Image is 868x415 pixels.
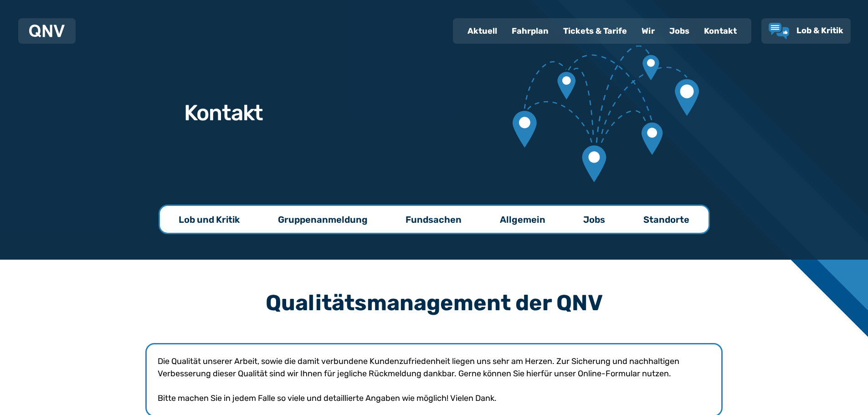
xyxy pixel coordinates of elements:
a: Kontakt [697,19,744,43]
a: QNV Logo [29,22,65,40]
a: Gruppenanmeldung [260,206,386,233]
p: Standorte [643,213,689,226]
span: Lob & Kritik [796,26,843,36]
h3: Qualitätsmanagement der QNV [145,292,723,314]
img: QNV Logo [29,25,65,37]
p: Jobs [583,213,605,226]
p: Fundsachen [406,213,462,226]
a: Lob & Kritik [769,23,843,39]
img: Verbundene Kartenmarkierungen [513,46,699,182]
a: Fahrplan [504,19,556,43]
a: Tickets & Tarife [556,19,634,43]
p: Lob und Kritik [179,213,240,226]
a: Standorte [625,206,708,233]
a: Fundsachen [387,206,480,233]
a: Allgemein [482,206,564,233]
a: Aktuell [460,19,504,43]
a: Jobs [565,206,623,233]
p: Allgemein [500,213,545,226]
p: Die Qualität unserer Arbeit, sowie die damit verbundene Kundenzufriedenheit liegen uns sehr am He... [158,355,710,380]
h1: Kontakt [184,102,263,124]
a: Jobs [662,19,697,43]
a: Lob und Kritik [160,206,258,233]
p: Bitte machen Sie in jedem Falle so viele und detaillierte Angaben wie möglich! Vielen Dank. [158,392,710,405]
a: Wir [634,19,662,43]
p: Gruppenanmeldung [278,213,368,226]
